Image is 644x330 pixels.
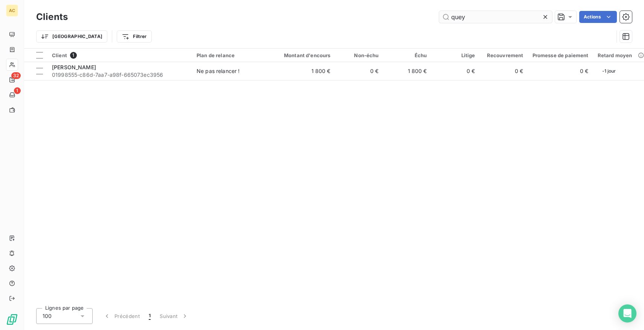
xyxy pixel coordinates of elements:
span: 01998555-c86d-7aa7-a98f-665073ec3956 [52,71,188,79]
button: Actions [579,11,617,23]
button: Précédent [99,308,144,324]
td: 1 800 € [270,62,335,80]
div: Open Intercom Messenger [618,304,636,322]
button: Suivant [155,308,193,324]
div: Ne pas relancer ! [197,67,240,75]
span: 32 [11,72,21,79]
span: Client [52,52,67,58]
span: 100 [43,312,52,320]
button: 1 [144,308,155,324]
div: Montant d'encours [275,52,331,58]
div: Non-échu [340,52,379,58]
button: [GEOGRAPHIC_DATA] [36,30,107,43]
div: Retard moyen [598,52,641,58]
span: [PERSON_NAME] [52,64,96,70]
td: 0 € [335,62,383,80]
div: Recouvrement [484,52,523,58]
input: Rechercher [439,11,552,23]
img: Logo LeanPay [6,313,18,325]
span: 1 [14,87,21,94]
span: -1 jour [598,65,621,77]
div: Promesse de paiement [533,52,589,58]
span: 1 [70,52,77,59]
h3: Clients [36,10,68,24]
span: 1 [149,312,151,320]
div: AC [6,5,18,17]
button: Filtrer [117,30,151,43]
div: Litige [436,52,475,58]
td: 1 800 € [383,62,432,80]
div: Échu [388,52,427,58]
td: 0 € [528,62,593,80]
div: Plan de relance [197,52,266,58]
td: 0 € [432,62,480,80]
td: 0 € [480,62,528,80]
